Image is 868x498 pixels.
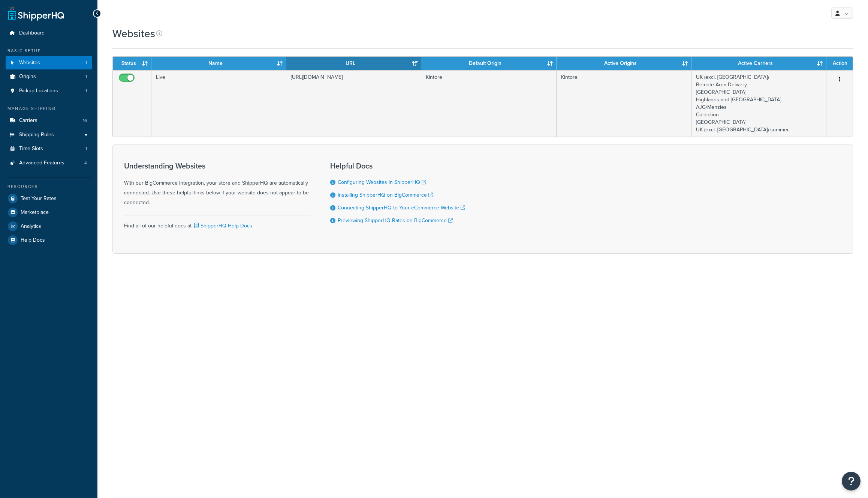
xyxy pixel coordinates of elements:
span: 4 [84,160,87,166]
h3: Understanding Websites [124,162,311,170]
span: Shipping Rules [19,132,54,138]
td: UK (excl. [GEOGRAPHIC_DATA]) Remote Area Delivery [GEOGRAPHIC_DATA] Highlands and [GEOGRAPHIC_DAT... [691,70,826,137]
div: Manage Shipping [6,105,92,112]
span: Analytics [21,223,41,230]
span: Origins [19,74,36,80]
a: ShipperHQ Help Docs [193,222,252,230]
a: Analytics [6,220,92,233]
h3: Helpful Docs [330,162,465,170]
td: Live [151,70,286,137]
a: Origins 1 [6,70,92,84]
span: Websites [19,60,40,66]
a: Help Docs [6,233,92,247]
th: Active Origins: activate to sort column ascending [557,57,691,70]
div: Resources [6,184,92,190]
div: Find all of our helpful docs at: [124,215,311,231]
span: Help Docs [21,237,45,244]
a: Websites 1 [6,56,92,70]
a: Shipping Rules [6,128,92,142]
a: Test Your Rates [6,192,92,205]
button: Open Resource Center [842,472,861,490]
a: Advanced Features 4 [6,156,92,170]
th: Status: activate to sort column ascending [113,57,151,70]
li: Origins [6,70,92,84]
th: Name: activate to sort column ascending [151,57,286,70]
span: Advanced Features [19,160,64,166]
span: 1 [85,60,87,66]
div: With our BigCommerce integration, your store and ShipperHQ are automatically connected. Use these... [124,162,311,208]
span: Dashboard [19,30,45,36]
a: Installing ShipperHQ on BigCommerce [338,191,433,199]
td: Kintore [421,70,556,137]
span: 1 [85,88,87,94]
a: Dashboard [6,26,92,40]
span: Carriers [19,117,37,124]
td: Kintore [557,70,691,137]
a: Time Slots 1 [6,142,92,156]
a: Connecting ShipperHQ to Your eCommerce Website [338,204,465,212]
th: Active Carriers: activate to sort column ascending [691,57,826,70]
span: 1 [85,74,87,80]
span: Time Slots [19,146,43,152]
li: Advanced Features [6,156,92,170]
li: Carriers [6,114,92,128]
a: Previewing ShipperHQ Rates on BigCommerce [338,217,453,224]
span: Pickup Locations [19,88,58,94]
td: [URL][DOMAIN_NAME] [286,70,421,137]
span: Test Your Rates [21,196,57,202]
span: 16 [83,117,87,124]
th: Action [826,57,853,70]
th: URL: activate to sort column ascending [286,57,421,70]
a: Pickup Locations 1 [6,84,92,98]
li: Websites [6,56,92,70]
div: Basic Setup [6,48,92,54]
span: Marketplace [21,209,49,216]
a: ShipperHQ Home [8,6,64,21]
li: Pickup Locations [6,84,92,98]
a: Carriers 16 [6,114,92,128]
th: Default Origin: activate to sort column ascending [421,57,556,70]
span: 1 [85,146,87,152]
li: Time Slots [6,142,92,156]
a: Configuring Websites in ShipperHQ [338,178,426,186]
h1: Websites [112,26,155,41]
a: Marketplace [6,206,92,219]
